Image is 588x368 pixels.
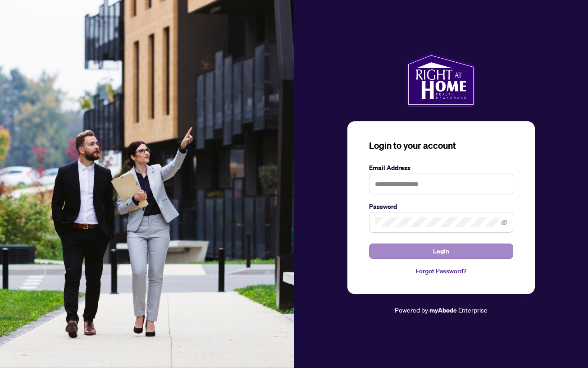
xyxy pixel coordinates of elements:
img: ma-logo [406,53,476,107]
span: Powered by [395,306,428,314]
button: Login [369,244,513,259]
span: Login [433,244,449,258]
a: Forgot Password? [369,266,513,276]
label: Email Address [369,163,513,173]
a: myAbode [429,305,457,315]
h3: Login to your account [369,139,513,152]
span: eye-invisible [501,219,507,225]
label: Password [369,202,513,212]
span: Enterprise [458,306,488,314]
